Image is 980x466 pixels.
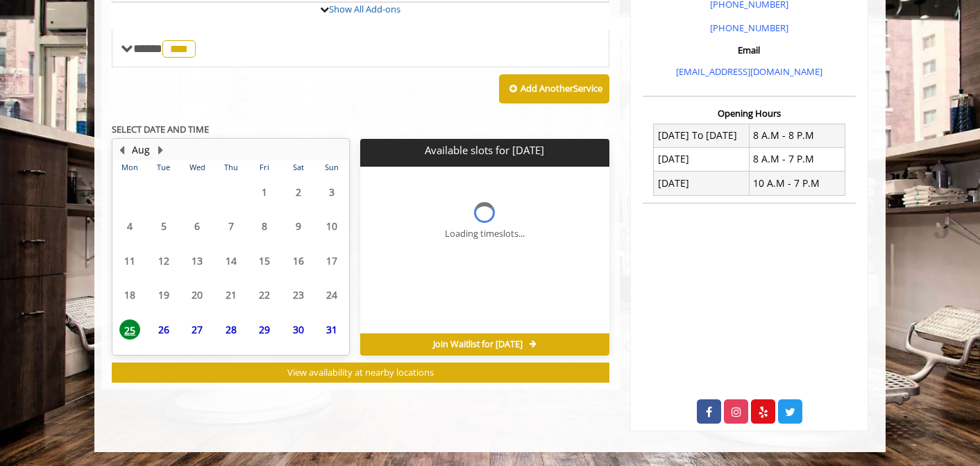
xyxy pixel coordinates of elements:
a: [EMAIL_ADDRESS][DOMAIN_NAME] [676,65,822,78]
span: Join Waitlist for [DATE] [433,339,523,350]
span: 31 [321,319,342,340]
span: 25 [119,319,140,340]
th: Fri [248,160,281,174]
b: SELECT DATE AND TIME [112,123,209,135]
td: 8 A.M - 8 P.M [749,124,845,147]
button: View availability at nearby locations [112,363,609,383]
button: Next Month [155,142,166,158]
button: Add AnotherService [499,74,609,103]
button: Aug [132,142,150,158]
td: Select day31 [315,313,349,347]
span: 27 [187,319,208,340]
p: Available slots for [DATE] [366,144,603,156]
td: Select day30 [281,313,314,347]
td: Select day27 [180,313,214,347]
td: Select day28 [214,313,247,347]
th: Sun [315,160,349,174]
div: Loading timeslots... [445,226,525,241]
th: Mon [113,160,146,174]
span: View availability at nearby locations [287,366,434,378]
td: Select day29 [248,313,281,347]
td: [DATE] To [DATE] [654,124,750,147]
a: Show All Add-ons [329,3,400,15]
th: Thu [214,160,247,174]
th: Wed [180,160,214,174]
b: Add Another Service [521,82,602,94]
span: 30 [288,319,309,340]
td: [DATE] [654,147,750,171]
td: Select day25 [113,313,146,347]
td: [DATE] [654,172,750,195]
h3: Opening Hours [643,108,856,118]
button: Previous Month [116,142,127,158]
th: Sat [281,160,314,174]
th: Tue [146,160,180,174]
td: 8 A.M - 7 P.M [749,147,845,171]
h3: Email [646,45,852,55]
span: 26 [153,319,174,340]
a: [PHONE_NUMBER] [710,22,788,34]
td: 10 A.M - 7 P.M [749,172,845,195]
span: 29 [254,319,275,340]
span: 28 [221,319,242,340]
div: The Made Man Senior Barber Haircut Add-onS [112,1,609,3]
td: Select day26 [146,313,180,347]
